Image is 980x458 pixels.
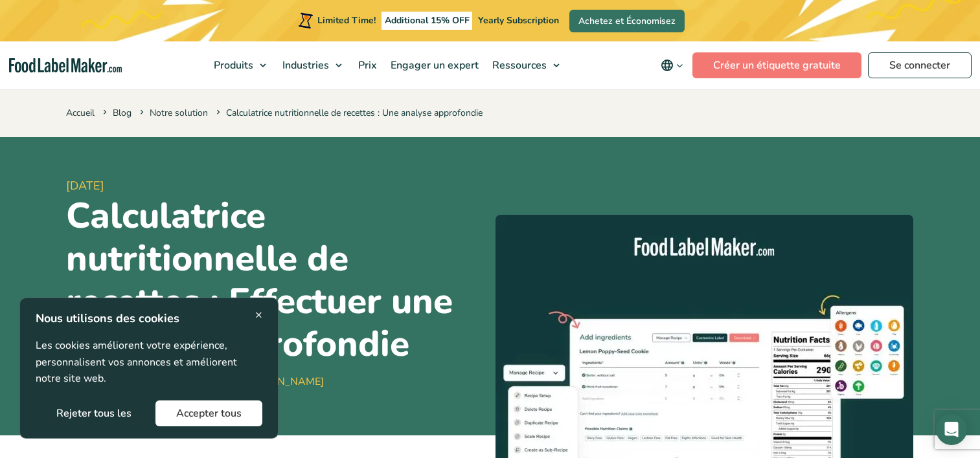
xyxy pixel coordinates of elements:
a: Prix [352,41,381,89]
a: Produits [207,41,273,89]
a: Accueil [66,107,95,119]
a: Achetez et Économisez [569,10,685,32]
span: Limited Time! [317,14,376,27]
span: Industries [279,58,330,72]
a: Se connecter [868,52,972,78]
span: × [255,306,262,323]
span: Calculatrice nutritionnelle de recettes : Une analyse approfondie [214,107,483,119]
button: Rejeter tous les [36,400,152,426]
span: Additional 15% OFF [382,12,473,30]
span: Ressources [488,58,548,72]
span: Prix [354,58,378,72]
a: Notre solution [150,107,208,119]
span: Engager un expert [387,58,480,72]
strong: Nous utilisons des cookies [36,311,179,326]
div: Open Intercom Messenger [936,414,967,445]
button: Accepter tous [155,400,262,426]
h1: Calculatrice nutritionnelle de recettes : Effectuer une analyse approfondie [66,195,485,365]
span: [DATE] [66,177,485,195]
a: Industries [276,41,348,89]
a: Créer un étiquette gratuite [692,52,861,78]
a: Blog [113,107,131,119]
span: Produits [210,58,255,72]
a: Ressources [486,41,566,89]
span: Yearly Subscription [478,14,559,27]
p: Les cookies améliorent votre expérience, personnalisent vos annonces et améliorent notre site web. [36,338,262,387]
a: Engager un expert [384,41,483,89]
